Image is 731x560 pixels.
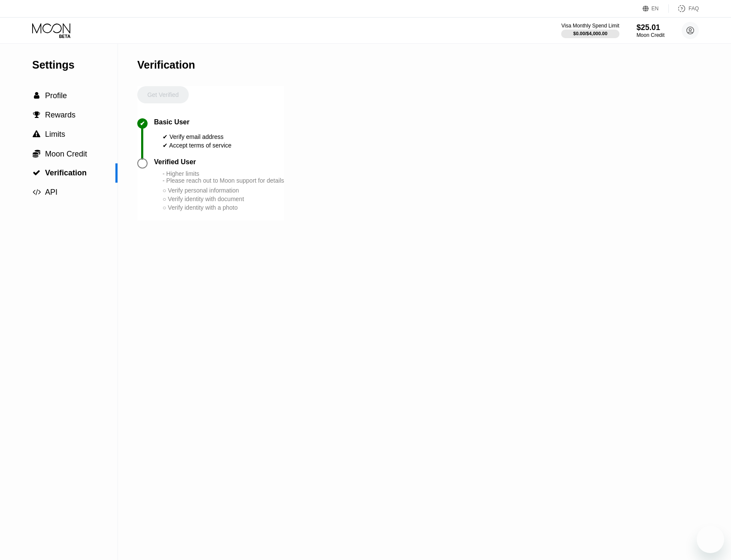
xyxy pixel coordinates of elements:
[163,196,284,202] div: ○ Verify identity with document
[32,111,41,119] div: 
[45,188,57,196] span: API
[637,23,665,32] div: $25.01
[32,149,41,158] div: 
[33,149,40,158] span: 
[33,111,40,119] span: 
[154,118,190,126] div: Basic User
[637,32,665,38] div: Moon Credit
[45,111,76,119] span: Rewards
[163,187,284,194] div: ○ Verify personal information
[652,6,659,12] div: EN
[45,91,67,100] span: Profile
[34,92,39,99] span: 
[45,130,65,138] span: Limits
[163,142,232,149] div: ✔ Accept terms of service
[33,130,40,138] span: 
[137,59,195,71] div: Verification
[689,6,699,12] div: FAQ
[561,23,619,29] div: Visa Monthly Spend Limit
[163,204,284,211] div: ○ Verify identity with a photo
[163,170,284,184] div: - Higher limits - Please reach out to Moon support for details
[140,120,145,127] div: ✔
[45,150,87,158] span: Moon Credit
[32,59,118,71] div: Settings
[33,188,41,196] span: 
[32,188,41,196] div: 
[561,23,619,38] div: Visa Monthly Spend Limit$0.00/$4,000.00
[32,92,41,99] div: 
[154,158,196,166] div: Verified User
[163,133,232,140] div: ✔ Verify email address
[33,169,40,177] span: 
[32,169,41,177] div: 
[637,23,665,38] div: $25.01Moon Credit
[573,31,607,36] div: $0.00 / $4,000.00
[697,526,724,553] iframe: Button to launch messaging window, conversation in progress
[45,169,87,177] span: Verification
[643,4,669,13] div: EN
[32,130,41,138] div: 
[669,4,699,13] div: FAQ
